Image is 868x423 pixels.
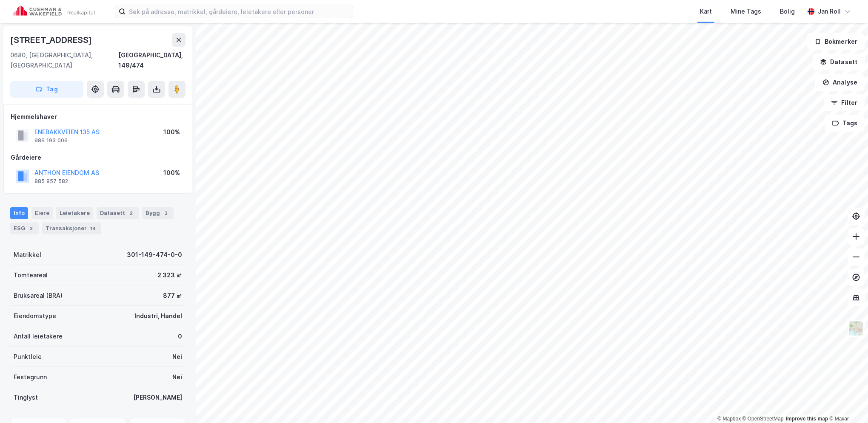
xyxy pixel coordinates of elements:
[142,207,174,219] div: Bygg
[162,209,170,217] div: 3
[825,382,868,423] iframe: Chat Widget
[742,416,784,422] a: OpenStreetMap
[14,311,56,321] div: Eiendomstype
[10,223,39,234] div: ESG
[14,331,63,341] div: Antall leietakere
[700,6,712,17] div: Kart
[163,168,180,178] div: 100%
[10,81,83,98] button: Tag
[97,207,139,219] div: Datasett
[126,5,353,18] input: Søk på adresse, matrikkel, gårdeiere, leietakere eller personer
[163,290,182,301] div: 877 ㎡
[824,94,865,111] button: Filter
[717,416,741,422] a: Mapbox
[56,207,93,219] div: Leietakere
[10,33,94,47] div: [STREET_ADDRESS]
[157,270,182,280] div: 2 323 ㎡
[127,250,182,260] div: 301-149-474-0-0
[14,6,94,17] img: cushman-wakefield-realkapital-logo.202ea83816669bd177139c58696a8fa1.svg
[134,311,182,321] div: Industri, Handel
[133,392,182,403] div: [PERSON_NAME]
[14,250,41,260] div: Matrikkel
[172,372,182,382] div: Nei
[11,112,185,122] div: Hjemmelshaver
[807,33,865,50] button: Bokmerker
[825,382,868,423] div: Kontrollprogram for chat
[10,50,118,70] div: 0680, [GEOGRAPHIC_DATA], [GEOGRAPHIC_DATA]
[818,6,841,17] div: Jan Roll
[813,54,865,70] button: Datasett
[14,372,47,382] div: Festegrunn
[11,152,185,163] div: Gårdeiere
[118,50,186,70] div: [GEOGRAPHIC_DATA], 149/474
[27,224,35,233] div: 3
[815,74,865,91] button: Analyse
[172,352,182,362] div: Nei
[780,6,795,17] div: Bolig
[848,320,864,336] img: Z
[14,270,48,280] div: Tomteareal
[825,115,865,132] button: Tags
[31,207,53,219] div: Eiere
[731,6,761,17] div: Mine Tags
[14,290,63,301] div: Bruksareal (BRA)
[34,178,68,185] div: 885 857 582
[34,137,68,144] div: 986 193 006
[89,224,97,233] div: 14
[42,223,101,234] div: Transaksjoner
[14,352,42,362] div: Punktleie
[178,331,182,341] div: 0
[14,392,38,403] div: Tinglyst
[786,416,828,422] a: Improve this map
[127,209,135,217] div: 2
[163,127,180,137] div: 100%
[10,207,28,219] div: Info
